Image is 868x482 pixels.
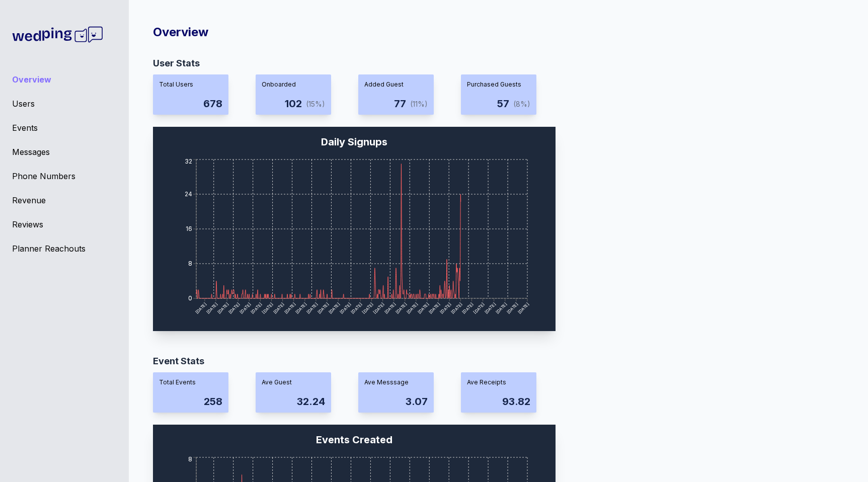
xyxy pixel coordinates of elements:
tspan: 8 [188,455,192,463]
a: Users [12,98,117,110]
tspan: [DATE] [484,301,497,314]
div: 77 [394,97,406,111]
a: Events [12,122,117,134]
div: 32.24 [297,394,325,409]
tspan: [DATE] [450,301,463,314]
div: Ave Messsage [364,378,428,386]
tspan: 8 [188,260,192,267]
tspan: [DATE] [317,301,330,314]
a: Messages [12,146,117,158]
div: Onboarded [262,81,325,89]
a: Planner Reachouts [12,243,117,255]
tspan: [DATE] [406,301,419,314]
tspan: [DATE] [506,301,519,314]
tspan: [DATE] [239,301,252,314]
div: 678 [203,97,222,111]
tspan: 0 [188,294,192,302]
div: 57 [497,97,509,111]
tspan: [DATE] [339,301,352,314]
tspan: [DATE] [472,301,486,314]
div: Total Users [159,81,222,89]
div: Daily Signups [321,135,387,149]
tspan: [DATE] [517,301,530,314]
tspan: [DATE] [205,301,218,314]
tspan: [DATE] [372,301,385,314]
div: Ave Receipts [467,378,530,386]
tspan: [DATE] [428,301,441,314]
tspan: [DATE] [350,301,363,314]
div: Ave Guest [262,378,325,386]
a: Phone Numbers [12,170,117,182]
tspan: 16 [186,225,192,232]
a: Overview [12,73,117,86]
div: User Stats [153,56,836,70]
tspan: [DATE] [328,301,341,314]
a: Reviews [12,218,117,230]
tspan: [DATE] [417,301,430,314]
div: 102 [285,97,302,111]
div: Overview [153,24,836,40]
tspan: [DATE] [194,301,207,314]
tspan: [DATE] [361,301,374,314]
tspan: [DATE] [495,301,508,314]
tspan: [DATE] [216,301,229,314]
div: 258 [204,394,222,409]
div: (11%) [410,99,428,109]
div: (15%) [306,99,325,109]
a: Revenue [12,194,117,206]
tspan: [DATE] [294,301,307,314]
div: 3.07 [406,394,428,409]
div: 93.82 [502,394,530,409]
tspan: [DATE] [305,301,319,314]
tspan: [DATE] [461,301,475,314]
div: Events Created [316,433,392,447]
div: Purchased Guests [467,81,530,89]
div: (8%) [513,99,530,109]
tspan: [DATE] [272,301,285,314]
tspan: [DATE] [283,301,296,314]
tspan: 24 [185,190,192,198]
div: Event Stats [153,354,836,368]
tspan: 32 [185,157,192,165]
div: Added Guest [364,81,428,89]
tspan: [DATE] [439,301,452,314]
tspan: [DATE] [261,301,274,314]
tspan: [DATE] [394,301,408,314]
tspan: [DATE] [383,301,397,314]
tspan: [DATE] [250,301,263,314]
tspan: [DATE] [227,301,241,314]
div: Total Events [159,378,222,386]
